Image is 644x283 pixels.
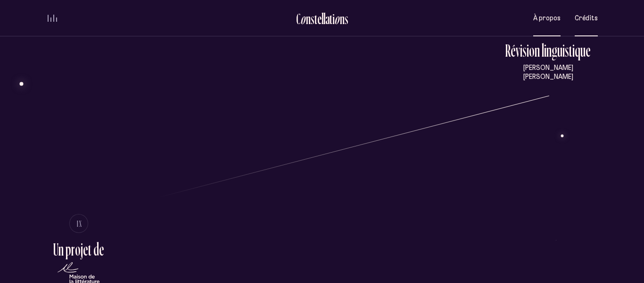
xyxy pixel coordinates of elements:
[69,214,88,233] button: IX
[575,14,598,22] span: Crédits
[533,7,561,29] button: À propos
[296,11,300,26] div: C
[533,14,561,22] span: À propos
[322,11,323,26] div: l
[314,11,317,26] div: t
[300,11,306,26] div: o
[330,11,332,26] div: t
[323,11,325,26] div: l
[46,13,58,23] button: volume audio
[311,11,314,26] div: s
[345,11,348,26] div: s
[575,7,598,29] button: Crédits
[77,220,83,228] span: IX
[332,11,335,26] div: i
[317,11,322,26] div: e
[325,11,330,26] div: a
[306,11,311,26] div: n
[334,11,340,26] div: o
[340,11,345,26] div: n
